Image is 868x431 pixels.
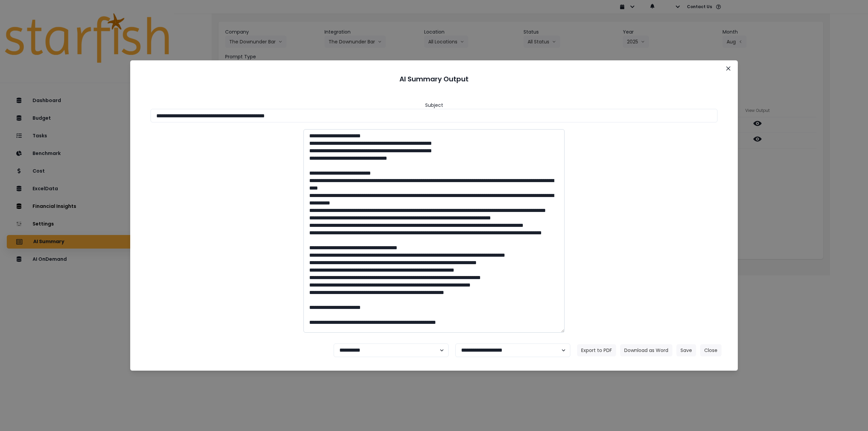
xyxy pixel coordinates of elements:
button: Close [700,344,722,356]
header: Subject [425,102,443,109]
header: AI Summary Output [138,68,730,90]
button: Export to PDF [577,344,616,356]
button: Close [723,63,734,74]
button: Save [676,344,696,356]
button: Download as Word [620,344,672,356]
